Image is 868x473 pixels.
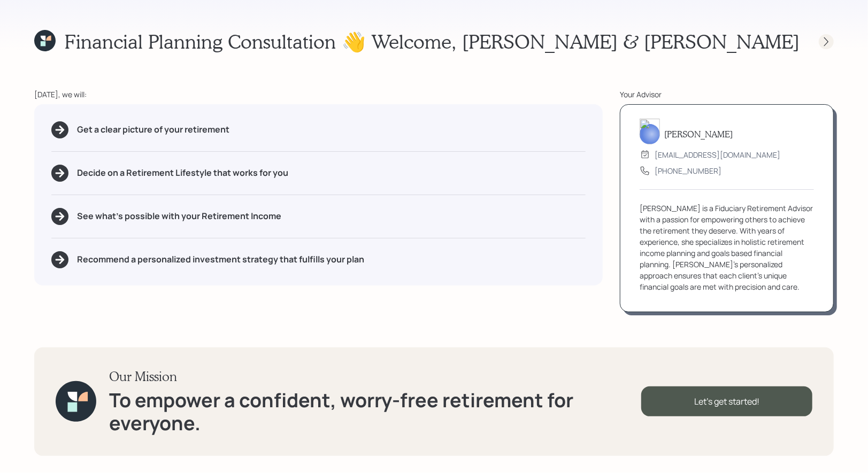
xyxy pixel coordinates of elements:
h1: To empower a confident, worry-free retirement for everyone. [109,389,641,435]
div: [DATE], we will: [34,89,603,100]
h5: Get a clear picture of your retirement [77,125,229,135]
h3: Our Mission [109,369,641,384]
div: Let's get started! [641,386,812,416]
h5: Recommend a personalized investment strategy that fulfills your plan [77,254,364,265]
div: [PERSON_NAME] is a Fiduciary Retirement Advisor with a passion for empowering others to achieve t... [640,203,814,292]
h5: Decide on a Retirement Lifestyle that works for you [77,168,288,178]
h1: 👋 Welcome , [PERSON_NAME] & [PERSON_NAME] [342,30,800,53]
h5: [PERSON_NAME] [664,129,733,139]
div: [EMAIL_ADDRESS][DOMAIN_NAME] [655,149,780,160]
img: treva-nostdahl-headshot.png [640,119,660,144]
div: Your Advisor [620,89,834,100]
h5: See what's possible with your Retirement Income [77,211,281,221]
h1: Financial Planning Consultation [64,30,336,53]
div: [PHONE_NUMBER] [655,165,721,176]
